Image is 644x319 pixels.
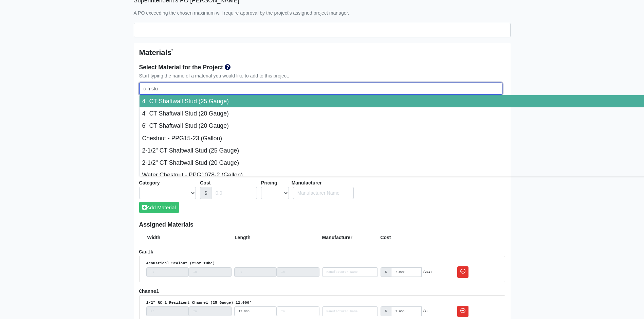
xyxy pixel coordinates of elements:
input: Cost [391,306,422,316]
small: A PO exceeding the chosen maximum will require approval by the project's assigned project manager. [134,10,349,16]
strong: Cost [200,180,210,185]
strong: /UNIT [423,270,432,274]
li: Caulk [139,248,505,282]
strong: Manufacturer [292,180,322,185]
input: Search [139,83,502,95]
input: Search [293,187,354,199]
input: length_feet [234,267,277,277]
input: Search [322,267,378,277]
h5: Materials [139,48,505,57]
span: 12.000' [236,301,252,305]
strong: Pricing [261,180,277,185]
h6: Assigned Materials [139,221,505,228]
strong: Category [139,180,160,185]
div: Acoustical Sealant (29oz Tube) [146,260,498,266]
div: $ [381,267,391,277]
input: width_inches [189,267,232,277]
div: $ [200,187,211,199]
div: $ [381,306,391,316]
button: Add Material [139,202,179,213]
input: width_feet [146,306,189,316]
input: width_inches [189,306,232,316]
input: length_inches [277,267,319,277]
div: Start typing the name of a material you would like to add to this project. [139,72,505,80]
input: width_feet [146,267,189,277]
strong: Width [147,235,161,240]
strong: Manufacturer [322,235,352,240]
strong: /LF [423,309,428,314]
input: Search [322,306,378,316]
div: 1/2" RC-1 Resilient Channel (25 Gauge) [146,300,498,306]
strong: Select Material for the Project [139,64,223,71]
strong: Length [235,235,251,240]
input: Cost [211,187,257,199]
strong: Cost [380,235,391,240]
input: length_feet [234,306,277,316]
input: Cost [391,267,422,277]
input: length_inches [277,306,319,316]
